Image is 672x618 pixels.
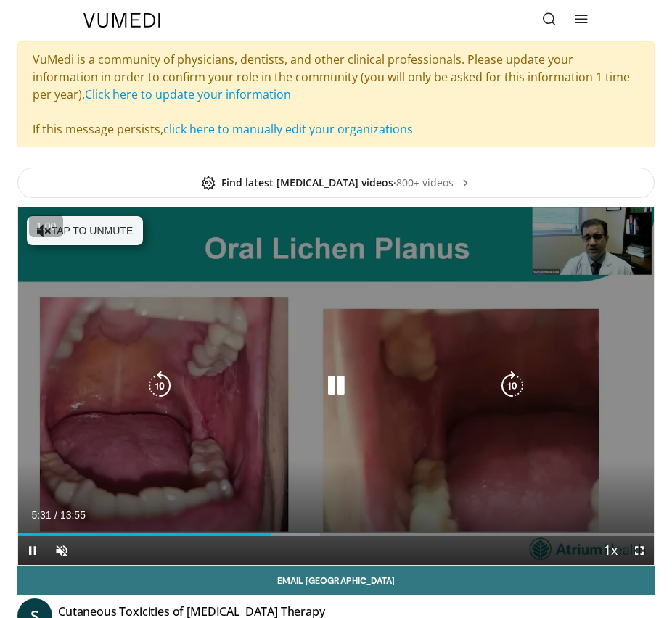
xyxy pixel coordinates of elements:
a: Click here to update your information [85,86,291,102]
div: VuMedi is a community of physicians, dentists, and other clinical professionals. Please update yo... [17,41,655,147]
button: Pause [18,536,47,565]
span: 800+ videos [396,176,471,190]
button: Fullscreen [625,536,654,565]
span: 13:55 [60,509,86,521]
a: Find latest [MEDICAL_DATA] videos·800+ videos [17,168,655,198]
video-js: Video Player [18,207,654,565]
span: Find latest [MEDICAL_DATA] videos [201,176,393,190]
a: click here to manually edit your organizations [163,121,413,137]
span: 5:31 [31,509,51,521]
img: VuMedi Logo [83,13,160,28]
button: Tap to unmute [27,216,143,245]
a: Email [GEOGRAPHIC_DATA] [17,566,655,595]
button: Playback Rate [596,536,625,565]
div: Progress Bar [18,533,654,536]
button: Unmute [47,536,76,565]
span: / [54,509,57,521]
